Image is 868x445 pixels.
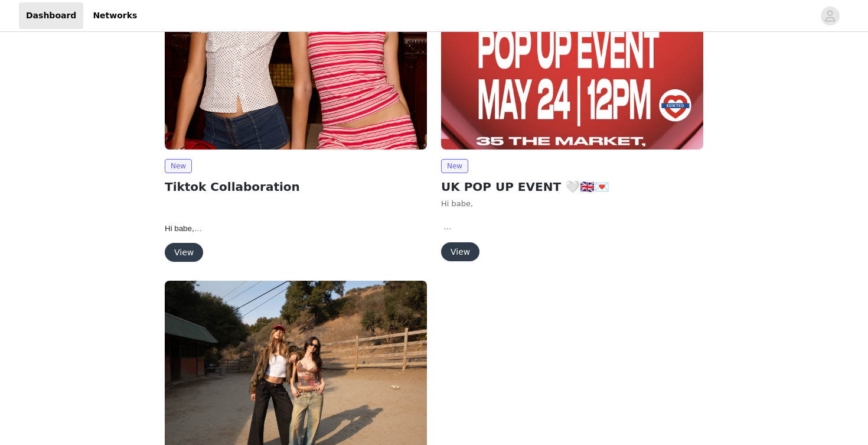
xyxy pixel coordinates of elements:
[165,248,203,257] a: View
[441,242,479,261] button: View
[165,159,192,173] span: New
[441,159,468,173] span: New
[165,224,202,233] span: Hi babe,
[824,7,836,25] div: avatar
[165,178,427,196] h2: Tiktok Collaboration
[86,2,144,29] a: Networks
[441,198,703,210] p: Hi babe,
[19,2,83,29] a: Dashboard
[441,248,479,256] a: View
[441,178,703,196] h2: UK POP UP EVENT 🤍🇬🇧💌
[165,243,203,262] button: View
